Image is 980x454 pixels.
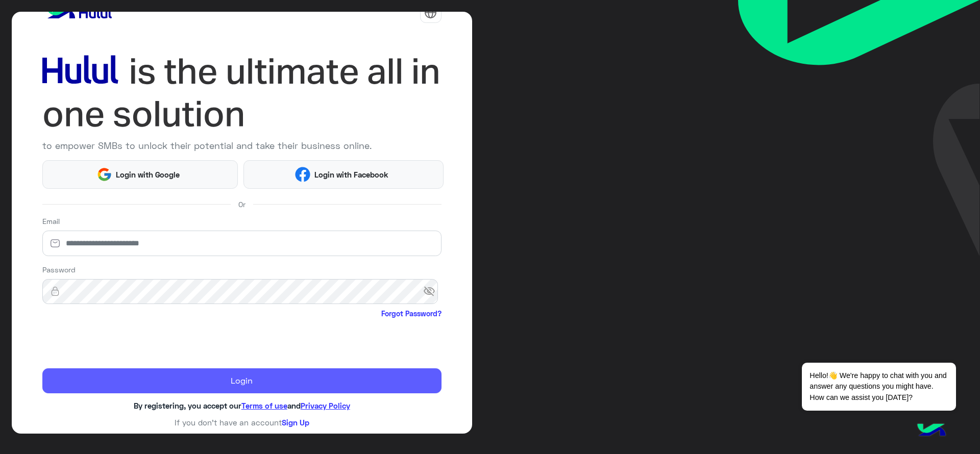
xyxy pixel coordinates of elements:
button: Login [42,368,442,394]
a: Sign Up [282,418,309,427]
img: Facebook [295,167,310,182]
a: Terms of use [241,401,287,410]
span: Or [238,199,246,210]
img: lock [42,286,68,296]
button: Login with Google [42,160,238,188]
img: hululLoginTitle_EN.svg [42,50,442,135]
img: hulul-logo.png [914,413,949,449]
span: Login with Google [112,169,184,181]
iframe: reCAPTCHA [42,321,198,361]
label: Password [42,264,76,275]
button: Login with Facebook [243,160,443,188]
span: Hello!👋 We're happy to chat with you and answer any questions you might have. How can we assist y... [802,363,955,411]
span: visibility_off [423,283,442,301]
img: email [42,238,68,248]
span: Login with Facebook [310,169,392,181]
img: Google [96,167,112,182]
h6: If you don’t have an account [42,418,442,427]
span: and [287,401,301,410]
a: Forgot Password? [381,308,442,319]
p: to empower SMBs to unlock their potential and take their business online. [42,139,442,153]
img: tab [424,6,437,19]
a: Privacy Policy [301,401,350,410]
label: Email [42,216,60,226]
span: By registering, you accept our [134,401,241,410]
img: logo [42,2,116,22]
